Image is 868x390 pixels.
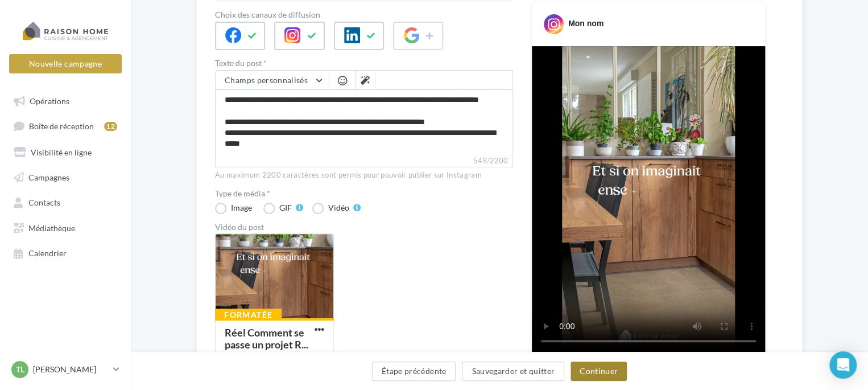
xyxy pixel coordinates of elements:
[28,223,75,232] span: Médiathèque
[7,217,124,237] a: Médiathèque
[215,309,282,321] div: Formatée
[30,96,69,105] span: Opérations
[9,359,122,380] a: TL [PERSON_NAME]
[33,364,109,375] p: [PERSON_NAME]
[215,59,513,67] label: Texte du post *
[7,191,124,212] a: Contacts
[462,362,564,381] button: Sauvegarder et quitter
[571,362,627,381] button: Continuer
[215,170,513,180] div: Au maximum 2200 caractères sont permis pour pouvoir publier sur Instagram
[231,204,252,212] div: Image
[568,18,604,29] div: Mon nom
[29,121,94,131] span: Boîte de réception
[216,71,329,90] button: Champs personnalisés
[28,198,60,207] span: Contacts
[328,204,349,212] div: Vidéo
[225,75,308,85] span: Champs personnalisés
[215,155,513,167] label: 549/2200
[225,326,308,351] div: Réel Comment se passe un projet R...
[31,147,92,157] span: Visibilité en ligne
[215,11,513,19] label: Choix des canaux de diffusion
[104,122,117,131] div: 12
[215,190,513,198] label: Type de média *
[372,362,456,381] button: Étape précédente
[7,115,124,136] a: Boîte de réception12
[7,141,124,162] a: Visibilité en ligne
[829,351,857,379] div: Open Intercom Messenger
[7,166,124,187] a: Campagnes
[279,204,292,212] div: GIF
[28,248,67,258] span: Calendrier
[7,242,124,262] a: Calendrier
[28,172,69,182] span: Campagnes
[9,54,122,73] button: Nouvelle campagne
[215,223,513,231] div: Vidéo du post
[7,90,124,110] a: Opérations
[16,364,24,375] span: TL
